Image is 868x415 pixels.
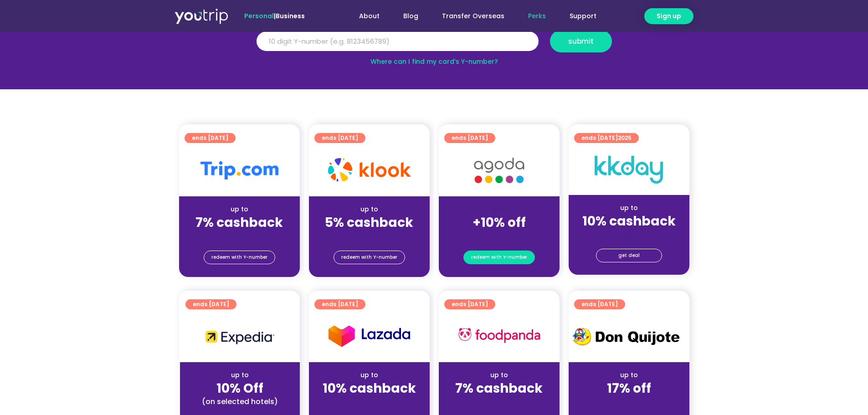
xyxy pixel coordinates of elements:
[491,205,508,214] span: up to
[576,203,682,213] div: up to
[257,31,539,51] input: 10 digit Y-number (e.g. 8123456789)
[314,299,365,309] a: ends [DATE]
[574,299,625,309] a: ends [DATE]
[323,379,416,397] strong: 10% cashback
[558,8,608,25] a: Support
[316,397,422,406] div: (for stays only)
[444,133,495,143] a: ends [DATE]
[446,231,552,241] div: (for stays only)
[192,133,228,143] span: ends [DATE]
[244,11,274,20] span: Personal
[607,379,651,397] strong: 17% off
[576,370,682,380] div: up to
[618,249,640,262] span: get deal
[322,299,358,309] span: ends [DATE]
[316,370,422,380] div: up to
[446,397,552,406] div: (for stays only)
[185,133,236,143] a: ends [DATE]
[185,299,236,309] a: ends [DATE]
[444,299,495,309] a: ends [DATE]
[186,205,293,214] div: up to
[316,231,422,241] div: (for stays only)
[576,397,682,406] div: (for stays only)
[276,11,305,20] a: Business
[455,379,543,397] strong: 7% cashback
[195,214,283,231] strong: 7% cashback
[244,11,305,20] span: |
[644,8,693,24] a: Sign up
[574,133,639,143] a: ends [DATE]2025
[186,231,293,241] div: (for stays only)
[322,133,358,143] span: ends [DATE]
[204,251,275,264] a: redeem with Y-number
[370,57,498,66] a: Where can I find my card’s Y-number?
[516,8,558,25] a: Perks
[391,8,430,25] a: Blog
[581,133,632,143] span: ends [DATE]
[187,370,293,380] div: up to
[430,8,516,25] a: Transfer Overseas
[216,379,263,397] strong: 10% Off
[446,370,552,380] div: up to
[325,214,413,231] strong: 5% cashback
[473,214,526,231] strong: +10% off
[211,251,267,264] span: redeem with Y-number
[452,299,488,309] span: ends [DATE]
[257,30,612,59] form: Y Number
[334,251,405,264] a: redeem with Y-number
[581,299,618,309] span: ends [DATE]
[618,134,632,142] span: 2025
[576,230,682,239] div: (for stays only)
[329,8,608,25] nav: Menu
[657,11,681,21] span: Sign up
[463,251,535,264] a: redeem with Y-number
[582,212,676,230] strong: 10% cashback
[452,133,488,143] span: ends [DATE]
[568,38,594,45] span: submit
[314,133,365,143] a: ends [DATE]
[596,249,662,262] a: get deal
[550,30,612,52] button: submit
[187,397,293,406] div: (on selected hotels)
[471,251,527,264] span: redeem with Y-number
[341,251,397,264] span: redeem with Y-number
[316,205,422,214] div: up to
[347,8,391,25] a: About
[193,299,229,309] span: ends [DATE]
